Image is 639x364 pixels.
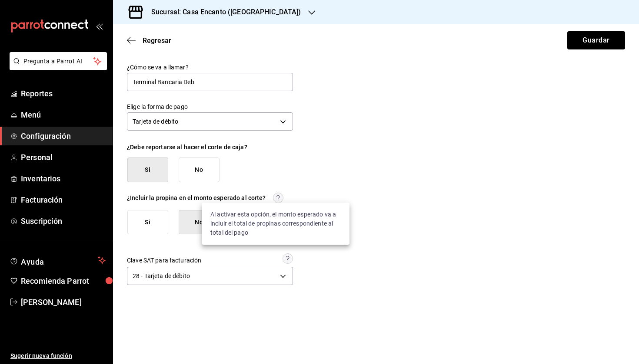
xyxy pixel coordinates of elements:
span: [PERSON_NAME] [21,296,106,308]
span: Regresar [143,36,171,45]
label: ¿Cómo se va a llamar? [127,64,293,70]
span: Sugerir nueva función [10,351,106,361]
div: ¿Debe reportarse al hacer el corte de caja? [127,144,293,151]
div: Clave SAT para facturación [127,257,201,264]
span: Configuración [21,130,106,142]
button: No [179,210,220,235]
span: Reportes [21,88,106,99]
h3: Sucursal: Casa Encanto ([GEOGRAPHIC_DATA]) [144,7,301,17]
span: Inventarios [21,173,106,184]
div: 28 - Tarjeta de débito [127,267,293,285]
div: Tarjeta de débito [127,112,293,131]
button: No [179,157,220,182]
span: Ayuda [21,255,94,266]
span: Recomienda Parrot [21,275,106,287]
span: Suscripción [21,215,106,227]
span: Personal [21,151,106,163]
button: Si [127,210,168,235]
button: Si [127,157,168,182]
button: Guardar [567,31,625,49]
span: Pregunta a Parrot AI [23,57,93,66]
span: Facturación [21,194,106,206]
span: Menú [21,109,106,121]
button: open_drawer_menu [96,23,103,30]
div: ¿Incluir la propina en el monto esperado al corte? [127,194,266,201]
label: Elige la forma de pago [127,104,293,110]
